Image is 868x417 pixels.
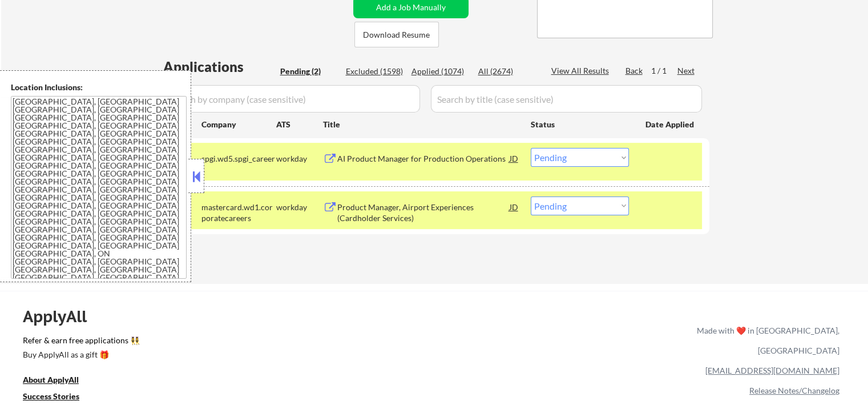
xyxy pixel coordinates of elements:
[11,82,187,93] div: Location Inclusions:
[705,366,839,375] a: [EMAIL_ADDRESS][DOMAIN_NAME]
[411,66,469,77] div: Applied (1074)
[551,65,612,77] div: View All Results
[276,202,323,213] div: workday
[531,114,629,134] div: Status
[163,85,420,113] input: Search by company (case sensitive)
[276,119,323,130] div: ATS
[625,65,644,77] div: Back
[23,348,137,363] a: Buy ApplyAll as a gift 🎁
[201,119,276,130] div: Company
[478,66,535,77] div: All (2674)
[337,153,510,165] div: AI Product Manager for Production Operations
[337,202,510,224] div: Product Manager, Airport Experiences (Cardholder Services)
[346,66,403,77] div: Excluded (1598)
[749,386,839,395] a: Release Notes/Changelog
[23,391,79,401] u: Success Stories
[431,85,702,113] input: Search by title (case sensitive)
[23,390,95,404] a: Success Stories
[323,119,520,130] div: Title
[508,197,520,217] div: JD
[23,351,137,359] div: Buy ApplyAll as a gift 🎁
[23,307,100,326] div: ApplyAll
[651,65,677,77] div: 1 / 1
[163,60,276,74] div: Applications
[692,320,839,360] div: Made with ❤️ in [GEOGRAPHIC_DATA], [GEOGRAPHIC_DATA]
[276,153,323,165] div: workday
[201,202,276,224] div: mastercard.wd1.corporatecareers
[280,66,337,77] div: Pending (2)
[23,374,95,388] a: About ApplyAll
[645,119,696,130] div: Date Applied
[677,65,696,77] div: Next
[201,153,276,175] div: spgi.wd5.spgi_careers
[23,375,79,384] u: About ApplyAll
[508,148,520,169] div: JD
[23,336,458,348] a: Refer & earn free applications 👯‍♀️
[354,22,439,47] button: Download Resume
